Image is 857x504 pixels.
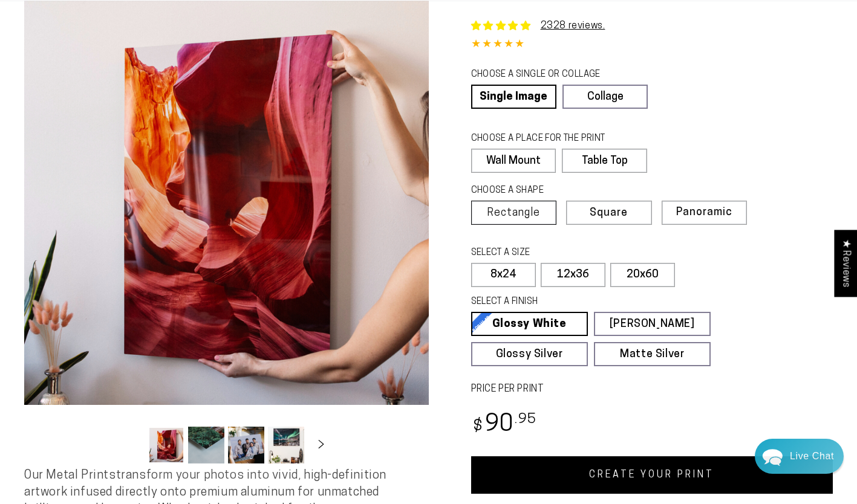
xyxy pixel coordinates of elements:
button: Load image 1 in gallery view [148,427,184,464]
legend: SELECT A SIZE [471,247,633,260]
span: Rectangle [487,208,540,219]
label: 20x60 [610,263,675,287]
a: CREATE YOUR PRINT [471,456,833,494]
button: Load image 4 in gallery view [268,427,304,464]
sup: .95 [515,413,536,427]
media-gallery: Gallery Viewer [24,1,429,467]
legend: CHOOSE A SINGLE OR COLLAGE [471,68,637,82]
button: Slide right [308,431,334,458]
a: [PERSON_NAME] [594,312,711,336]
a: Glossy White [471,312,588,336]
label: 8x24 [471,263,536,287]
div: Chat widget toggle [755,439,844,474]
a: 2328 reviews. [541,21,605,31]
span: $ [473,419,483,435]
button: Slide left [118,431,145,458]
a: Glossy Silver [471,342,588,366]
a: Matte Silver [594,342,711,366]
legend: SELECT A FINISH [471,296,683,309]
div: Contact Us Directly [790,439,834,474]
a: Collage [562,85,648,109]
button: Load image 3 in gallery view [228,427,264,464]
div: 4.85 out of 5.0 stars [471,36,833,54]
bdi: 90 [471,413,537,437]
label: Table Top [562,149,647,173]
span: Panoramic [676,207,732,218]
div: Click to open Judge.me floating reviews tab [834,230,857,297]
span: Square [590,208,628,219]
legend: CHOOSE A SHAPE [471,184,637,198]
button: Load image 2 in gallery view [188,427,224,464]
legend: CHOOSE A PLACE FOR THE PRINT [471,132,636,146]
label: 12x36 [541,263,605,287]
label: Wall Mount [471,149,556,173]
label: PRICE PER PRINT [471,383,833,396]
a: Single Image [471,85,556,109]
